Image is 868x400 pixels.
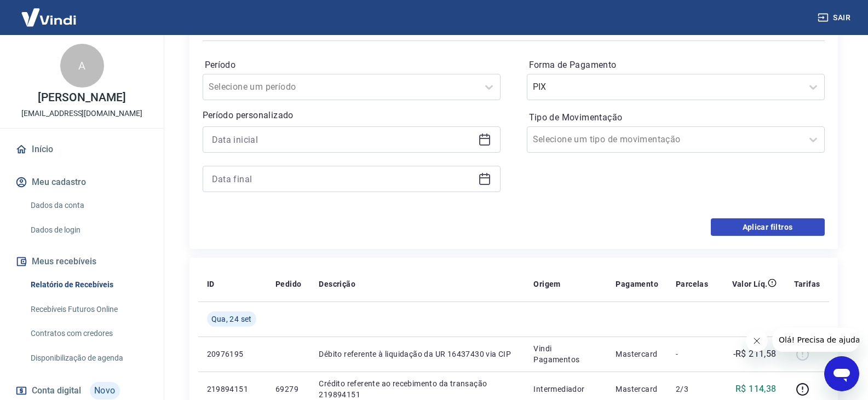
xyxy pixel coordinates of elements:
[13,170,151,194] button: Meu cadastro
[90,382,120,399] span: Novo
[732,279,768,289] p: Valor Líq.
[211,314,252,324] span: Qua, 24 set
[616,279,658,289] p: Pagamento
[26,194,151,217] a: Dados da conta
[319,349,516,360] p: Débito referente à liquidação da UR 16437430 via CIP
[746,330,768,352] iframe: Fechar mensagem
[26,298,151,321] a: Recebíveis Futuros Online
[26,347,151,369] a: Disponibilização de agenda
[26,322,151,345] a: Contratos com credores
[533,343,598,365] p: Vindi Pagamentos
[529,111,823,124] label: Tipo de Movimentação
[60,44,104,88] div: A
[676,349,708,360] p: -
[733,347,777,361] p: -R$ 211,58
[13,250,151,274] button: Meus recebíveis
[711,218,825,236] button: Aplicar filtros
[32,383,81,398] span: Conta digital
[7,8,92,16] span: Olá! Precisa de ajuda?
[38,92,125,103] p: [PERSON_NAME]
[676,279,708,289] p: Parcelas
[319,378,516,400] p: Crédito referente ao recebimento da transação 219894151
[824,356,859,391] iframe: Botão para abrir a janela de mensagens
[207,349,258,360] p: 20976195
[212,131,474,148] input: Data inicial
[212,171,474,187] input: Data final
[735,382,777,396] p: R$ 114,38
[533,279,560,289] p: Origem
[616,349,658,360] p: Mastercard
[203,109,501,122] p: Período personalizado
[205,59,498,72] label: Período
[616,384,658,395] p: Mastercard
[207,384,258,395] p: 219894151
[26,274,151,296] a: Relatório de Recebíveis
[26,219,151,241] a: Dados de login
[676,384,708,395] p: 2/3
[533,384,598,395] p: Intermediador
[21,108,142,119] p: [EMAIL_ADDRESS][DOMAIN_NAME]
[529,59,823,72] label: Forma de Pagamento
[275,279,301,289] p: Pedido
[13,137,151,161] a: Início
[207,279,215,289] p: ID
[772,328,859,352] iframe: Mensagem da empresa
[319,279,355,289] p: Descrição
[794,279,820,289] p: Tarifas
[13,1,84,34] img: Vindi
[815,8,855,28] button: Sair
[275,384,301,395] p: 69279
